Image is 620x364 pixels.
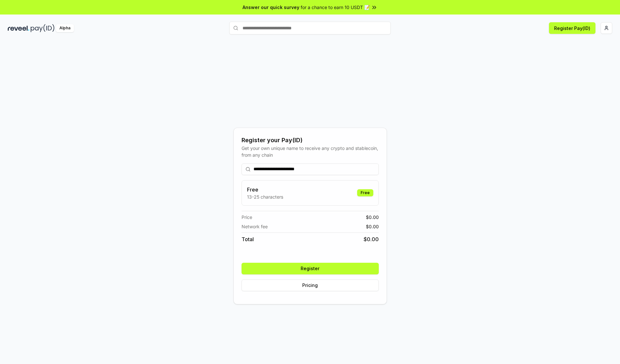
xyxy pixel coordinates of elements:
[56,24,74,32] div: Alpha
[357,189,373,196] div: Free
[366,223,379,230] span: $ 0.00
[247,193,283,200] p: 13-25 characters
[242,145,379,158] div: Get your own unique name to receive any crypto and stablecoin, from any chain
[8,24,29,32] img: reveel_dark
[301,4,370,11] span: for a chance to earn 10 USDT 📝
[366,214,379,221] span: $ 0.00
[242,235,254,243] span: Total
[242,214,252,221] span: Price
[243,4,299,11] span: Answer our quick survey
[242,263,379,274] button: Register
[31,24,55,32] img: pay_id
[242,136,379,145] div: Register your Pay(ID)
[247,186,283,193] h3: Free
[549,22,595,34] button: Register Pay(ID)
[242,280,379,291] button: Pricing
[242,223,268,230] span: Network fee
[364,235,379,243] span: $ 0.00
